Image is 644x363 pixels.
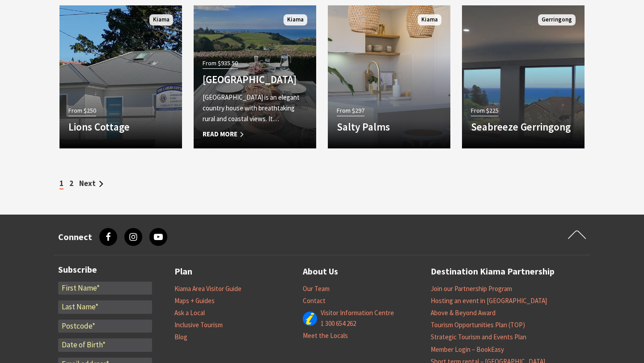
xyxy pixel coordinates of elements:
a: Plan [174,264,192,279]
input: Last Name* [58,300,152,314]
h4: [GEOGRAPHIC_DATA] [203,73,307,86]
span: From $225 [471,106,499,116]
a: From $225 Seabreeze Gerringong Gerringong [462,5,585,148]
a: From $935.50 [GEOGRAPHIC_DATA] [GEOGRAPHIC_DATA] is an elegant country house with breathtaking ru... [194,5,316,148]
a: Join our Partnership Program [431,284,512,293]
span: Kiama [149,14,173,25]
a: Kiama Area Visitor Guide [174,284,241,293]
a: Our Team [303,284,330,293]
a: Strategic Tourism and Events Plan [431,333,526,342]
p: [GEOGRAPHIC_DATA] is an elegant country house with breathtaking rural and coastal views. It… [203,92,307,124]
a: Tourism Opportunities Plan (TOP) [431,321,525,329]
a: Contact [303,296,326,305]
a: Hosting an event in [GEOGRAPHIC_DATA] [431,296,547,305]
a: Meet the Locals [303,331,348,340]
span: From $297 [337,106,364,116]
a: Maps + Guides [174,296,215,305]
span: Kiama [284,14,307,25]
a: Member Login – BookEasy [431,345,504,354]
a: Next [79,178,103,188]
span: From $250 [68,106,96,116]
a: Inclusive Tourism [174,321,223,329]
h3: Connect [58,232,92,242]
h4: Salty Palms [337,121,441,133]
span: Kiama [418,14,441,25]
a: Above & Beyond Award [431,308,496,317]
h4: Lions Cottage [68,121,173,133]
span: Gerringong [538,14,576,25]
input: First Name* [58,282,152,295]
a: From $297 Salty Palms Kiama [328,5,450,148]
a: Ask a Local [174,308,205,317]
a: Destination Kiama Partnership [431,264,555,279]
span: Read More [203,129,307,139]
h4: Seabreeze Gerringong [471,121,576,133]
a: From $250 Lions Cottage Kiama [59,5,182,148]
a: 1 300 654 262 [321,319,356,328]
a: 2 [69,178,73,188]
a: Blog [174,333,187,342]
span: 1 [59,178,64,190]
input: Postcode* [58,320,152,333]
a: About Us [303,264,338,279]
span: From $935.50 [203,58,238,68]
h3: Subscribe [58,264,152,275]
a: Visitor Information Centre [321,308,394,317]
input: Date of Birth* [58,338,152,352]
